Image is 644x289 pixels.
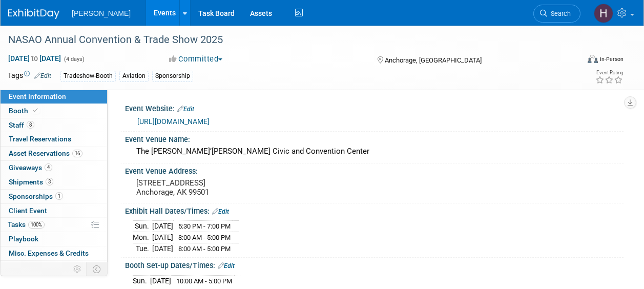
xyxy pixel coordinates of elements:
[1,90,107,104] a: Event Information
[133,232,152,243] td: Mon.
[9,163,52,172] span: Giveaways
[46,178,53,185] span: 3
[9,92,66,100] span: Event Information
[178,222,231,230] span: 5:30 PM - 7:00 PM
[87,262,108,276] td: Toggle Event Tabs
[69,262,87,276] td: Personalize Event Tab Strip
[152,232,173,243] td: [DATE]
[125,101,624,114] div: Event Website:
[9,207,47,215] span: Client Event
[178,245,231,253] span: 8:00 AM - 5:00 PM
[152,221,173,232] td: [DATE]
[45,163,52,171] span: 4
[137,117,210,126] a: [URL][DOMAIN_NAME]
[60,71,116,81] div: Tradeshow-Booth
[136,178,321,197] pre: [STREET_ADDRESS] Anchorage, AK 99501
[34,72,51,79] a: Edit
[133,143,616,159] div: The [PERSON_NAME]’[PERSON_NAME] Civic and Convention Center
[8,70,51,82] td: Tags
[178,234,231,241] span: 8:00 AM - 5:00 PM
[72,150,82,157] span: 16
[125,132,624,144] div: Event Venue Name:
[8,220,45,229] span: Tasks
[165,54,226,65] button: Committed
[5,31,571,49] div: NASAO Annual Convention & Trade Show 2025
[595,70,623,75] div: Event Rating
[599,55,624,63] div: In-Person
[218,262,235,270] a: Edit
[152,71,193,81] div: Sponsorship
[55,192,63,200] span: 1
[125,163,624,176] div: Event Venue Address:
[177,106,194,113] a: Edit
[1,161,107,175] a: Giveaways4
[28,221,45,229] span: 100%
[9,178,53,186] span: Shipments
[1,246,107,260] a: Misc. Expenses & Credits
[9,107,40,115] span: Booth
[176,277,232,285] span: 10:00 AM - 5:00 PM
[119,71,149,81] div: Aviation
[72,9,131,17] span: [PERSON_NAME]
[9,121,34,129] span: Staff
[9,192,63,200] span: Sponsorships
[30,54,39,63] span: to
[125,203,624,217] div: Exhibit Hall Dates/Times:
[1,104,107,118] a: Booth
[63,56,85,63] span: (4 days)
[125,258,624,271] div: Booth Set-up Dates/Times:
[9,249,89,257] span: Misc. Expenses & Credits
[150,275,171,286] td: [DATE]
[8,9,59,19] img: ExhibitDay
[547,10,571,17] span: Search
[33,108,38,113] i: Booth reservation complete
[27,121,34,129] span: 8
[1,204,107,218] a: Client Event
[8,54,61,63] span: [DATE] [DATE]
[385,56,482,64] span: Anchorage, [GEOGRAPHIC_DATA]
[1,232,107,246] a: Playbook
[1,132,107,146] a: Travel Reservations
[9,235,38,243] span: Playbook
[1,175,107,189] a: Shipments3
[1,190,107,203] a: Sponsorships1
[594,4,613,23] img: Holly Stapleton
[133,221,152,232] td: Sun.
[9,135,71,143] span: Travel Reservations
[1,147,107,160] a: Asset Reservations16
[534,53,624,69] div: Event Format
[133,275,150,286] td: Sun.
[533,5,580,23] a: Search
[152,243,173,254] td: [DATE]
[9,149,82,157] span: Asset Reservations
[1,118,107,132] a: Staff8
[1,218,107,232] a: Tasks100%
[212,208,229,215] a: Edit
[588,55,598,63] img: Format-Inperson.png
[133,243,152,254] td: Tue.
